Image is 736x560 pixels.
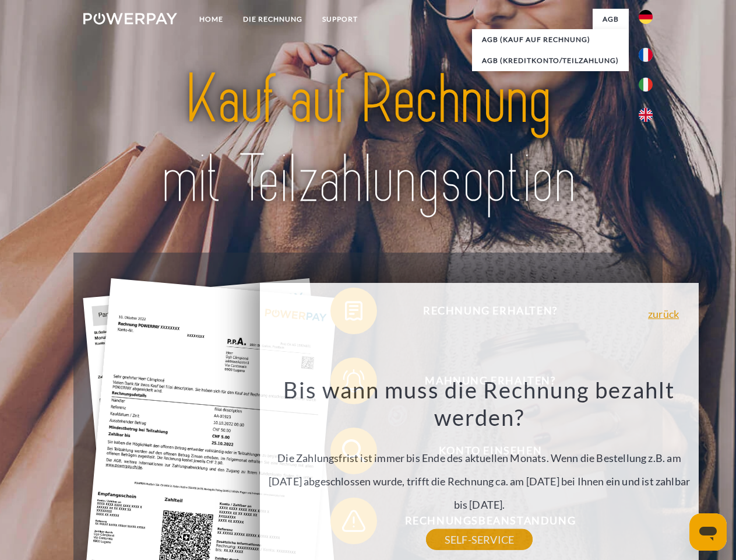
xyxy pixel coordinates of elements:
a: AGB (Kreditkonto/Teilzahlung) [472,50,629,71]
h3: Bis wann muss die Rechnung bezahlt werden? [267,376,692,432]
a: SELF-SERVICE [426,529,533,550]
a: AGB (Kauf auf Rechnung) [472,29,629,50]
div: Die Zahlungsfrist ist immer bis Ende des aktuellen Monats. Wenn die Bestellung z.B. am [DATE] abg... [267,376,692,540]
a: SUPPORT [312,9,368,30]
img: it [639,78,653,92]
img: title-powerpay_de.svg [111,56,625,223]
img: en [639,108,653,122]
a: agb [593,9,629,30]
a: Home [189,9,233,30]
img: de [639,10,653,24]
img: fr [639,48,653,62]
iframe: Schaltfläche zum Öffnen des Messaging-Fensters [689,513,727,551]
img: logo-powerpay-white.svg [83,13,177,24]
a: DIE RECHNUNG [233,9,312,30]
a: zurück [648,309,679,319]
